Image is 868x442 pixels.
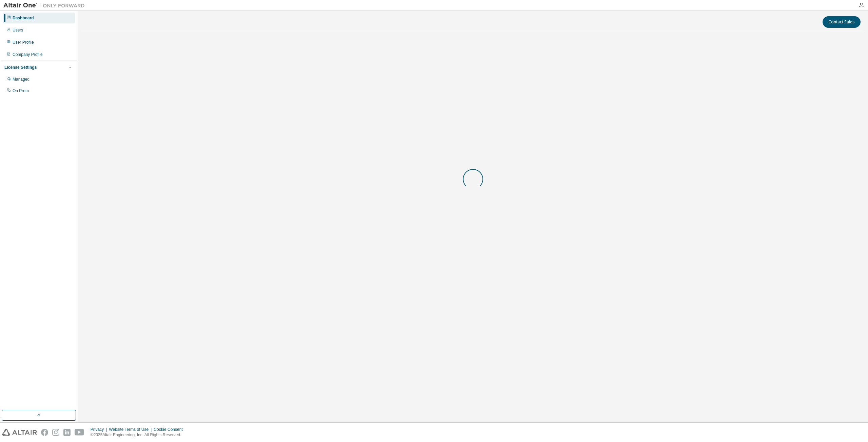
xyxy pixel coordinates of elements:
div: User Profile [13,40,34,45]
img: facebook.svg [41,429,48,436]
img: altair_logo.svg [2,429,37,436]
div: Cookie Consent [154,427,186,432]
div: Users [13,27,23,33]
div: Company Profile [13,52,43,57]
img: youtube.svg [75,429,84,436]
p: © 2025 Altair Engineering, Inc. All Rights Reserved. [91,432,187,438]
button: Contact Sales [823,16,861,28]
img: instagram.svg [52,429,59,436]
div: Dashboard [13,15,34,21]
div: On Prem [13,88,29,93]
div: Managed [13,77,29,82]
div: Privacy [91,427,109,432]
img: Altair One [3,2,88,9]
div: Website Terms of Use [109,427,154,432]
div: License Settings [4,65,37,70]
img: linkedin.svg [63,429,71,436]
